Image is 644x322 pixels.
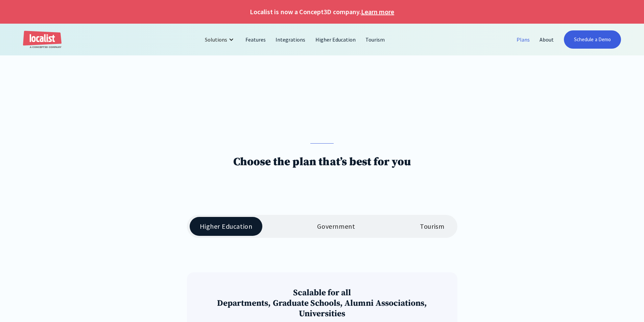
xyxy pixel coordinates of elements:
a: Learn more [361,7,394,17]
div: Solutions [205,35,227,44]
a: Plans [512,31,535,48]
h3: Scalable for all Departments, Graduate Schools, Alumni Associations, Universities [198,288,446,319]
div: Tourism [420,222,444,230]
div: Solutions [200,31,241,48]
a: Integrations [271,31,310,48]
div: Higher Education [200,222,253,230]
h1: Choose the plan that’s best for you [233,155,411,169]
a: About [535,31,559,48]
div: Government [317,222,355,230]
a: Features [241,31,271,48]
a: Tourism [361,31,390,48]
a: Higher Education [311,31,361,48]
a: Schedule a Demo [564,30,621,49]
a: home [23,31,62,49]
